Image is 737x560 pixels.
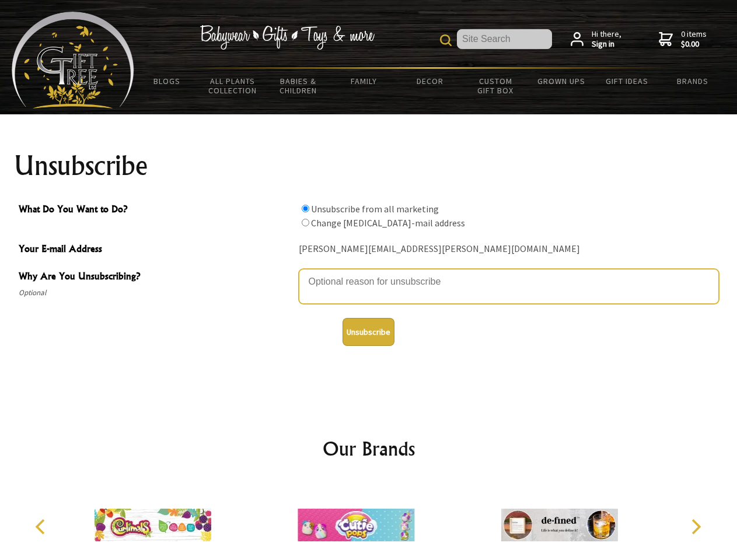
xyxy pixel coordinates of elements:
a: BLOGS [134,69,200,93]
img: Babywear - Gifts - Toys & more [200,25,375,50]
textarea: Why Are You Unsubscribing? [299,269,719,304]
button: Next [683,514,708,540]
h2: Our Brands [23,435,714,463]
input: What Do You Want to Do? [302,219,309,226]
button: Unsubscribe [343,318,394,346]
span: Your E-mail Address [19,242,293,258]
a: Decor [397,69,463,93]
span: What Do You Want to Do? [19,202,293,219]
input: Site Search [457,29,552,49]
span: Hi there, [592,29,621,50]
img: Babyware - Gifts - Toys and more... [12,12,134,108]
button: Previous [29,514,55,540]
span: Optional [19,286,293,300]
a: Custom Gift Box [463,69,529,103]
input: What Do You Want to Do? [302,205,309,212]
a: Grown Ups [528,69,594,93]
label: Change [MEDICAL_DATA]-mail address [311,217,465,229]
span: 0 items [681,29,707,50]
div: [PERSON_NAME][EMAIL_ADDRESS][PERSON_NAME][DOMAIN_NAME] [299,240,719,258]
a: 0 items$0.00 [659,29,707,50]
a: Gift Ideas [594,69,660,93]
img: product search [440,34,452,46]
a: Brands [660,69,726,93]
label: Unsubscribe from all marketing [311,203,439,215]
a: Family [331,69,397,93]
strong: Sign in [592,39,621,50]
a: All Plants Collection [200,69,266,103]
strong: $0.00 [681,39,707,50]
a: Hi there,Sign in [571,29,621,50]
h1: Unsubscribe [14,152,724,180]
a: Babies & Children [266,69,331,103]
span: Why Are You Unsubscribing? [19,269,293,286]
